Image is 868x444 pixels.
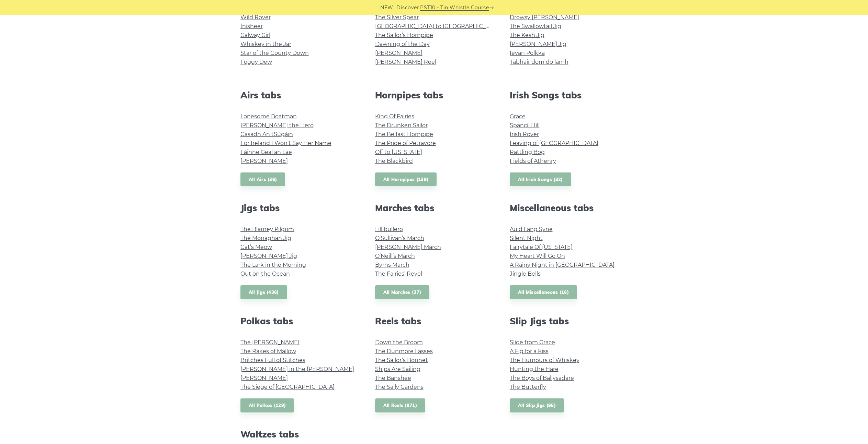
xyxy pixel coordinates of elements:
[510,226,553,232] a: Auld Lang Syne
[375,253,415,259] a: O’Neill’s March
[375,398,426,412] a: All Reels (871)
[375,149,422,155] a: Off to [US_STATE]
[510,366,559,372] a: Hunting the Hare
[510,357,579,363] a: The Humours of Whiskey
[240,50,309,56] a: Star of the County Down
[510,253,565,259] a: My Heart Will Go On
[375,271,422,277] a: The Fairies’ Revel
[240,235,291,241] a: The Monaghan Jig
[510,172,571,187] a: All Irish Songs (32)
[375,384,424,390] a: The Sally Gardens
[375,32,433,38] a: The Sailor’s Hornpipe
[240,113,297,120] a: Lonesome Boatman
[240,398,294,412] a: All Polkas (129)
[510,285,577,299] a: All Miscellaneous (16)
[375,357,428,363] a: The Sailor’s Bonnet
[240,140,331,146] a: For Ireland I Won’t Say Her Name
[240,158,288,164] a: [PERSON_NAME]
[240,149,292,155] a: Fáinne Geal an Lae
[510,14,579,21] a: Drowsy [PERSON_NAME]
[240,131,293,137] a: Casadh An tSúgáin
[375,348,433,355] a: The Dunmore Lasses
[240,366,354,372] a: [PERSON_NAME] in the [PERSON_NAME]
[510,384,546,390] a: The Butterfly
[375,244,441,250] a: [PERSON_NAME] March
[510,348,549,355] a: A Fig for a Kiss
[375,50,422,56] a: [PERSON_NAME]
[375,131,433,137] a: The Belfast Hornpipe
[510,235,543,241] a: Silent Night
[375,122,428,129] a: The Drunken Sailor
[420,4,489,12] a: PST10 - Tin Whistle Course
[240,122,314,129] a: [PERSON_NAME] the Hero
[375,262,409,268] a: Byrns March
[510,140,598,146] a: Leaving of [GEOGRAPHIC_DATA]
[510,398,564,412] a: All Slip Jigs (95)
[375,316,493,326] h2: Reels tabs
[240,172,285,187] a: All Airs (36)
[510,149,545,155] a: Rattling Bog
[240,59,272,65] a: Foggy Dew
[240,316,359,326] h2: Polkas tabs
[510,41,566,47] a: [PERSON_NAME] Jig
[375,90,493,100] h2: Hornpipes tabs
[510,122,540,129] a: Spancil Hill
[510,131,539,137] a: Irish Rover
[380,4,394,12] span: NEW:
[375,140,436,146] a: The Pride of Petravore
[240,23,263,29] a: Inisheer
[510,262,615,268] a: A Rainy Night in [GEOGRAPHIC_DATA]
[240,357,305,363] a: Britches Full of Stitches
[375,23,502,29] a: [GEOGRAPHIC_DATA] to [GEOGRAPHIC_DATA]
[375,339,423,346] a: Down the Broom
[375,172,437,187] a: All Hornpipes (139)
[375,113,414,120] a: King Of Fairies
[510,339,555,346] a: Slide from Grace
[240,226,294,232] a: The Blarney Pilgrim
[240,253,297,259] a: [PERSON_NAME] Jig
[510,271,541,277] a: Jingle Bells
[375,41,430,47] a: Dawning of the Day
[510,375,574,381] a: The Boys of Ballysadare
[240,271,290,277] a: Out on the Ocean
[375,59,436,65] a: [PERSON_NAME] Reel
[510,244,573,250] a: Fairytale Of [US_STATE]
[375,14,419,21] a: The Silver Spear
[375,203,493,213] h2: Marches tabs
[240,14,271,21] a: Wild Rover
[240,285,287,299] a: All Jigs (436)
[510,23,561,29] a: The Swallowtail Jig
[375,285,430,299] a: All Marches (37)
[510,32,544,38] a: The Kesh Jig
[240,203,359,213] h2: Jigs tabs
[375,366,420,372] a: Ships Are Sailing
[240,375,288,381] a: [PERSON_NAME]
[375,226,403,232] a: Lillibullero
[240,244,272,250] a: Cat’s Meow
[396,4,419,12] span: Discover
[240,339,300,346] a: The [PERSON_NAME]
[510,90,628,100] h2: Irish Songs tabs
[375,235,424,241] a: O’Sullivan’s March
[240,384,335,390] a: The Siege of [GEOGRAPHIC_DATA]
[510,113,526,120] a: Grace
[240,90,359,100] h2: Airs tabs
[510,50,545,56] a: Ievan Polkka
[510,59,568,65] a: Tabhair dom do lámh
[240,262,306,268] a: The Lark in the Morning
[375,375,411,381] a: The Banshee
[240,429,359,440] h2: Waltzes tabs
[240,32,270,38] a: Galway Girl
[510,203,628,213] h2: Miscellaneous tabs
[510,316,628,326] h2: Slip Jigs tabs
[510,158,556,164] a: Fields of Athenry
[240,41,291,47] a: Whiskey in the Jar
[240,348,296,355] a: The Rakes of Mallow
[375,158,413,164] a: The Blackbird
